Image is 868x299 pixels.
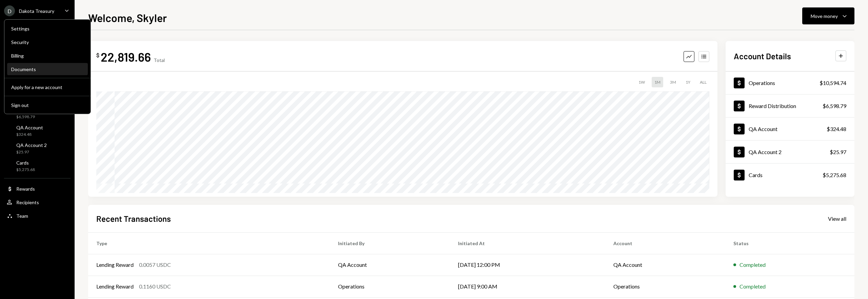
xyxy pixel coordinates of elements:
[726,94,854,117] a: Reward Distribution$6,598.79
[726,71,854,94] a: Operations$10,594.74
[11,66,84,72] div: Documents
[605,254,725,276] td: QA Account
[828,215,846,222] div: View all
[726,164,854,186] a: Cards$5,275.68
[450,254,605,276] td: [DATE] 12:00 PM
[16,199,39,205] div: Recipients
[19,8,54,14] div: Dakota Treasury
[4,210,71,222] a: Team
[11,84,84,90] div: Apply for a new account
[749,103,796,109] div: Reward Distribution
[7,49,88,62] a: Billing
[4,5,15,16] div: D
[16,125,43,130] div: QA Account
[749,126,777,132] div: QA Account
[739,282,766,291] div: Completed
[16,186,35,192] div: Rewards
[154,57,165,63] div: Total
[16,167,35,173] div: $5,275.68
[139,261,171,269] div: 0.0057 USDC
[450,232,605,254] th: Initiated At
[827,125,846,133] div: $324.48
[16,160,35,166] div: Cards
[88,11,167,24] h1: Welcome, Skyler
[830,148,846,156] div: $25.97
[726,118,854,140] a: QA Account$324.48
[823,102,846,110] div: $6,598.79
[96,282,134,291] div: Lending Reward
[734,50,791,62] h2: Account Details
[7,63,88,75] a: Documents
[330,254,450,276] td: QA Account
[330,276,450,297] td: Operations
[330,232,450,254] th: Initiated By
[828,215,846,222] a: View all
[11,53,84,59] div: Billing
[811,13,838,20] div: Move money
[820,79,846,87] div: $10,594.74
[11,39,84,45] div: Security
[697,77,709,87] div: ALL
[96,261,134,269] div: Lending Reward
[16,114,59,120] div: $6,598.79
[605,232,725,254] th: Account
[88,232,330,254] th: Type
[823,171,846,179] div: $5,275.68
[16,149,47,155] div: $25.97
[4,123,71,139] a: QA Account$324.48
[96,213,171,224] h2: Recent Transactions
[7,22,88,35] a: Settings
[739,261,766,269] div: Completed
[16,213,28,219] div: Team
[11,26,84,31] div: Settings
[605,276,725,297] td: Operations
[652,77,663,87] div: 1M
[96,52,99,59] div: $
[4,158,71,174] a: Cards$5,275.68
[683,77,693,87] div: 1Y
[139,282,171,291] div: 0.1160 USDC
[7,99,88,111] button: Sign out
[101,49,151,64] div: 22,819.66
[636,77,648,87] div: 1W
[11,102,84,108] div: Sign out
[450,276,605,297] td: [DATE] 9:00 AM
[749,80,775,86] div: Operations
[726,141,854,163] a: QA Account 2$25.97
[7,81,88,93] button: Apply for a new account
[7,36,88,48] a: Security
[667,77,679,87] div: 3M
[4,183,71,195] a: Rewards
[749,172,763,178] div: Cards
[16,142,47,148] div: QA Account 2
[749,149,782,155] div: QA Account 2
[802,7,854,24] button: Move money
[4,196,71,208] a: Recipients
[4,140,71,156] a: QA Account 2$25.97
[16,132,43,137] div: $324.48
[725,232,854,254] th: Status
